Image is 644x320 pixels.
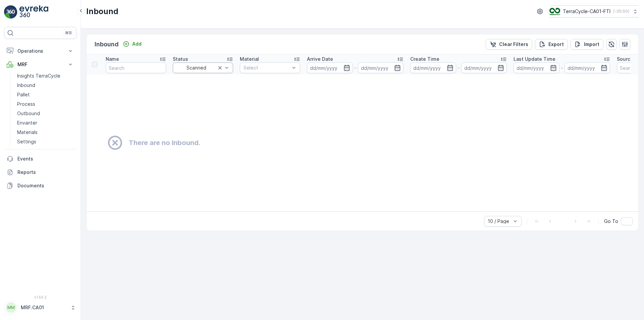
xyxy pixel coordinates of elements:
[617,56,633,62] p: Source
[19,5,48,19] img: logo_light-DOdMpM7g.png
[95,40,119,49] p: Inbound
[584,41,599,48] p: Import
[563,8,610,15] p: TerraCycle-CA01-FTI
[565,62,610,73] input: dd/mm/yyyy
[132,41,142,47] p: Add
[17,182,74,189] p: Documents
[4,44,76,58] button: Operations
[17,110,40,117] p: Outbound
[17,120,37,126] p: Envanter
[461,62,507,73] input: dd/mm/yyyy
[410,56,439,62] p: Create Time
[120,40,144,48] button: Add
[548,41,564,48] p: Export
[514,62,559,73] input: dd/mm/yyyy
[604,218,618,225] span: Go To
[549,5,639,17] button: TerraCycle-CA01-FTI(-05:00)
[106,62,166,73] input: Search
[244,64,290,71] p: Select
[65,30,72,36] p: ⌘B
[458,64,460,72] p: -
[571,39,603,50] button: Import
[17,73,60,79] p: Insights TerraCycle
[613,9,629,14] p: ( -05:00 )
[21,304,67,311] p: MRF.CA01
[14,81,76,90] a: Inbound
[549,8,560,15] img: TC_BVHiTW6.png
[17,169,74,176] p: Reports
[14,71,76,81] a: Insights TerraCycle
[17,101,35,107] p: Process
[6,302,16,313] div: MM
[14,99,76,109] a: Process
[4,295,76,299] span: v 1.50.2
[514,56,555,62] p: Last Update Time
[106,56,119,62] p: Name
[4,5,17,19] img: logo
[17,155,74,162] p: Events
[499,41,528,48] p: Clear Filters
[17,48,63,54] p: Operations
[410,62,456,73] input: dd/mm/yyyy
[17,138,36,145] p: Settings
[4,301,76,315] button: MMMRF.CA01
[4,58,76,71] button: MRF
[14,128,76,137] a: Materials
[240,56,259,62] p: Material
[17,91,30,98] p: Pallet
[354,64,357,72] p: -
[535,39,568,50] button: Export
[4,179,76,192] a: Documents
[561,64,563,72] p: -
[4,166,76,179] a: Reports
[14,109,76,118] a: Outbound
[129,138,200,148] h2: There are no Inbound.
[86,6,118,17] p: Inbound
[14,90,76,99] a: Pallet
[307,62,353,73] input: dd/mm/yyyy
[307,56,333,62] p: Arrive Date
[486,39,532,50] button: Clear Filters
[14,118,76,128] a: Envanter
[4,152,76,166] a: Events
[358,62,404,73] input: dd/mm/yyyy
[17,129,38,136] p: Materials
[14,137,76,146] a: Settings
[17,61,63,68] p: MRF
[173,56,188,62] p: Status
[17,82,35,89] p: Inbound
